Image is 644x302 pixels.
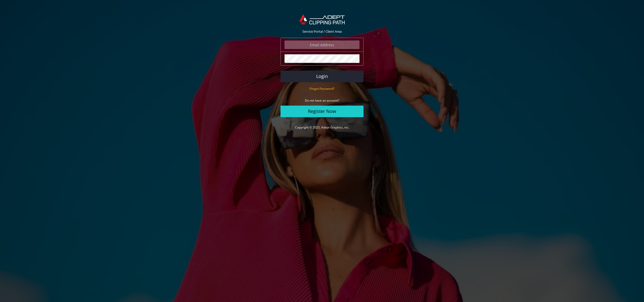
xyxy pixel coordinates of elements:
[299,14,344,24] img: Adept Graphics
[285,40,359,49] input: Email Address
[280,106,364,117] a: Register Now
[310,87,334,91] small: Forgot Password?
[302,29,342,34] span: Service Portal / Client Area
[305,98,339,103] small: Do not have an account?
[280,71,364,82] button: Login
[295,125,349,130] a: Copyright © 2025, Adept Graphics, Inc.
[310,86,334,91] a: Forgot Password?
